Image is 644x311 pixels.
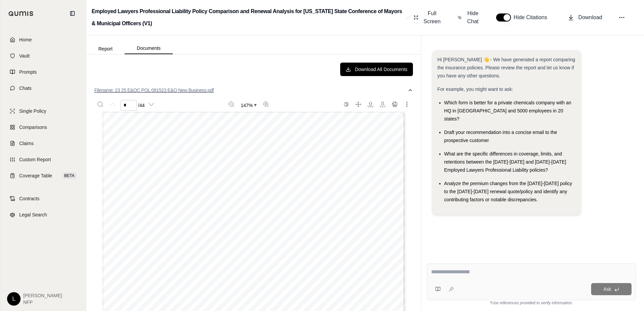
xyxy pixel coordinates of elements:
img: Qumis Logo [8,11,34,16]
span: For example, you might want to ask: [438,87,513,92]
span: Coverage Table [19,172,52,179]
span: EXEMPT FROM THE FILING REQUIREMENTS OF THE [US_STATE] [129,193,378,200]
span: AND RATES MUST MEET THE MINIMUM STANDARDS OF THE NEW [129,208,378,215]
button: Next page [146,99,157,110]
button: Switch to the dark theme [341,99,352,110]
span: Legal Search [19,211,47,218]
button: Hide Chat [455,7,483,28]
div: *Use references provided to verify information. [427,300,636,306]
span: Hi [PERSON_NAME] 👋 - We have generated a report comparing the insurance policies. Please review t... [438,57,575,78]
span: Analyze the premium changes from the [DATE]-[DATE] policy to the [DATE]-[DATE] renewal quote/poli... [444,181,572,202]
span: What are the specific differences in coverage, limits, and retentions between the [DATE]-[DATE] a... [444,151,566,173]
p: Filename: 23 25 E&OC POL 091523 E&O New Business.pdf [94,87,214,94]
button: Open file [365,99,376,110]
span: YORK INSURANCE LAW AND REGULATIONS. [129,216,296,223]
span: Chats [19,85,32,92]
span: Hide Citations [514,13,551,22]
span: 147 % [241,102,253,109]
a: Contracts [4,191,82,206]
button: Download [565,11,605,24]
span: Prompts [19,69,37,75]
button: Previous page [107,99,118,110]
span: Ask [603,286,611,292]
h2: Employed Lawyers Professional Liability Policy Comparison and Renewal Analysis for [US_STATE] Sta... [92,5,404,30]
a: Single Policy [4,104,82,118]
button: Ask [591,283,632,295]
a: Vault [4,48,82,63]
span: Policyholder Notice [224,150,284,157]
button: Full screen [353,99,364,110]
button: More actions [401,99,412,110]
a: Coverage TableBETA [4,168,82,183]
span: Home [19,36,32,43]
a: Home [4,32,82,47]
span: Draft your recommendation into a concise email to the prospective customer [444,130,557,143]
button: Filename: 23 25 E&OC POL 091523 E&O New Business.pdf [94,81,413,99]
a: Claims [4,136,82,151]
span: Vault [19,53,30,59]
a: Chats [4,81,82,96]
span: [PERSON_NAME] [23,292,62,299]
button: Report [86,43,125,54]
a: Prompts [4,65,82,79]
button: Zoom document [238,100,260,111]
button: Download [377,99,388,110]
button: Documents [125,43,173,54]
a: Legal Search [4,207,82,222]
span: Contracts [19,195,39,202]
div: L [7,292,21,306]
button: Search [95,99,106,110]
span: BETA [62,172,76,179]
span: Hide Chat [466,9,480,26]
span: Download [578,13,602,22]
button: Download All Documents [340,63,413,76]
button: Collapse sidebar [67,8,78,19]
span: Single Policy [19,108,46,114]
button: Full Screen [411,7,444,28]
span: Custom Report [19,156,51,163]
span: Comparisons [19,124,47,131]
span: Full Screen [422,9,442,26]
span: / 44 [138,102,144,109]
span: Claims [19,140,34,147]
span: Which form is better for a private chemicals company with an HQ in [GEOGRAPHIC_DATA] and 5000 emp... [444,100,571,122]
span: NOTICE: THESE POLICY FORMS AND THE APPLICABLE RATES ARE [129,185,376,192]
span: NFP [23,299,62,306]
button: Zoom out [226,99,237,110]
input: Enter a page number [121,100,137,111]
a: Custom Report [4,152,82,167]
button: Zoom in [261,99,271,110]
a: Comparisons [4,120,82,135]
span: Commercial Lines Deregulation NYFTZ [193,157,314,163]
button: Print [389,99,400,110]
span: INSURANCE LAW AND REGULATIONS. HOWEVER, THE FORMS [129,200,378,207]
